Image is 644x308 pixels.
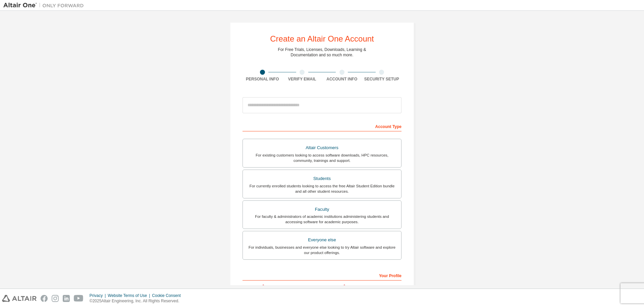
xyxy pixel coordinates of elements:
img: youtube.svg [74,295,84,302]
div: For existing customers looking to access software downloads, HPC resources, community, trainings ... [247,152,397,163]
div: Website Terms of Use [108,293,152,298]
img: instagram.svg [52,295,59,302]
div: Create an Altair One Account [270,35,374,43]
label: Last Name [324,284,401,289]
img: altair_logo.svg [2,295,37,302]
p: © 2025 Altair Engineering, Inc. All Rights Reserved. [90,298,185,304]
div: For currently enrolled students looking to access the free Altair Student Edition bundle and all ... [247,183,397,194]
div: Faculty [247,205,397,214]
img: facebook.svg [41,295,48,302]
div: Students [247,174,397,183]
img: linkedin.svg [63,295,70,302]
div: Your Profile [243,270,401,281]
div: Security Setup [362,76,402,82]
label: First Name [243,284,320,289]
div: Everyone else [247,235,397,245]
div: For individuals, businesses and everyone else looking to try Altair software and explore our prod... [247,245,397,255]
div: Cookie Consent [152,293,184,298]
div: Privacy [90,293,108,298]
img: Altair One [3,2,87,9]
div: Account Info [322,76,362,82]
div: Altair Customers [247,143,397,152]
div: Personal Info [243,76,282,82]
div: Verify Email [282,76,322,82]
div: Account Type [243,121,401,131]
div: For faculty & administrators of academic institutions administering students and accessing softwa... [247,214,397,225]
div: For Free Trials, Licenses, Downloads, Learning & Documentation and so much more. [278,47,366,58]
